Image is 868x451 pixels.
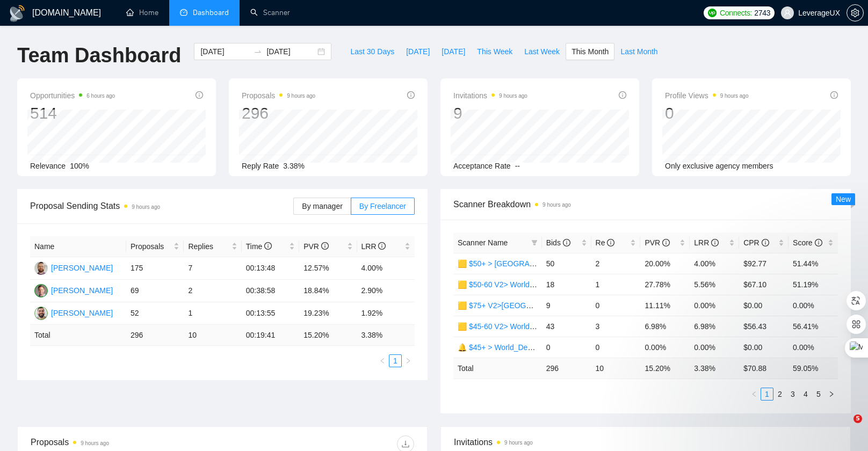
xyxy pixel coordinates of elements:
span: Proposal Sending Stats [30,199,293,213]
th: Proposals [126,236,184,257]
span: Time [246,242,272,251]
td: 3 [591,316,641,337]
span: left [379,358,386,364]
span: Last 30 Days [350,46,394,57]
a: homeHome [126,8,158,17]
span: info-circle [607,239,614,246]
time: 9 hours ago [499,93,527,99]
td: 18.84% [299,280,357,302]
span: Invitations [453,89,527,102]
time: 9 hours ago [132,204,160,210]
span: PVR [303,242,329,251]
div: 296 [242,103,315,123]
td: 0 [591,295,641,316]
td: 1 [184,302,241,325]
span: This Month [572,46,609,57]
span: Scanner Name [458,238,508,247]
span: By manager [302,202,342,210]
button: setting [847,4,864,21]
td: Total [453,358,542,379]
img: TV [34,284,48,297]
td: 1 [591,274,641,295]
span: setting [847,9,863,17]
a: 🟨 $50+ > [GEOGRAPHIC_DATA]+[GEOGRAPHIC_DATA] Only_Tony-UX/UI_General [458,259,747,268]
td: 296 [126,325,184,346]
div: 514 [30,103,115,123]
div: 9 [453,103,527,123]
span: Re [596,238,615,247]
span: 5 [853,414,862,423]
td: 2.90% [357,280,415,302]
span: info-circle [563,239,570,246]
th: Name [30,236,126,257]
span: info-circle [407,91,415,99]
td: Total [30,325,126,346]
td: 0.00% [690,295,739,316]
span: dashboard [180,9,187,16]
div: [PERSON_NAME] [51,307,113,319]
button: This Month [566,43,614,60]
td: 51.19% [789,274,838,295]
button: Last Week [518,43,566,60]
td: $67.10 [739,274,789,295]
td: 00:19:41 [242,325,299,346]
span: Dashboard [193,8,229,17]
img: RL [34,307,48,320]
td: 1.92% [357,302,415,325]
td: 20.00% [640,253,690,274]
td: 27.78% [640,274,690,295]
span: By Freelancer [359,202,406,210]
img: upwork-logo.png [708,9,717,17]
td: 15.20 % [299,325,357,346]
a: searchScanner [250,8,290,17]
span: Reply Rate [242,162,279,170]
td: 18 [542,274,591,295]
td: 296 [542,358,591,379]
td: 19.23% [299,302,357,325]
td: 00:38:58 [242,280,299,302]
td: 00:13:48 [242,257,299,280]
span: info-circle [762,239,769,246]
span: info-circle [321,242,329,250]
td: $0.00 [739,337,789,358]
span: info-circle [264,242,272,250]
span: info-circle [378,242,386,250]
button: left [376,354,389,367]
span: to [254,47,262,56]
span: 2743 [754,7,770,19]
li: Previous Page [376,354,389,367]
span: Last Month [620,46,657,57]
a: 🔔 $45+ > World_Design+Dev_General [458,343,590,352]
time: 9 hours ago [504,440,533,446]
td: $0.00 [739,295,789,316]
td: 10 [184,325,241,346]
span: This Week [477,46,512,57]
span: Opportunities [30,89,115,102]
td: 0 [591,337,641,358]
span: -- [515,162,520,170]
span: LRR [694,238,719,247]
a: TV[PERSON_NAME] [34,286,113,294]
span: info-circle [619,91,626,99]
span: Proposals [242,89,315,102]
span: info-circle [196,91,203,99]
time: 9 hours ago [81,440,109,446]
button: This Week [471,43,518,60]
button: [DATE] [400,43,436,60]
span: PVR [645,238,670,247]
td: 0.00% [789,337,838,358]
a: RL[PERSON_NAME] [34,308,113,317]
td: $92.77 [739,253,789,274]
span: Profile Views [665,89,749,102]
a: 1 [389,355,401,367]
time: 6 hours ago [86,93,115,99]
a: 🟨 $45-60 V2> World_Design+Dev_Antony-Front-End_General [458,322,669,331]
td: $56.43 [739,316,789,337]
button: Last Month [614,43,663,60]
div: [PERSON_NAME] [51,262,113,274]
span: 100% [70,162,89,170]
div: 0 [665,103,749,123]
time: 9 hours ago [542,202,571,208]
span: Score [793,238,822,247]
li: 1 [389,354,402,367]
